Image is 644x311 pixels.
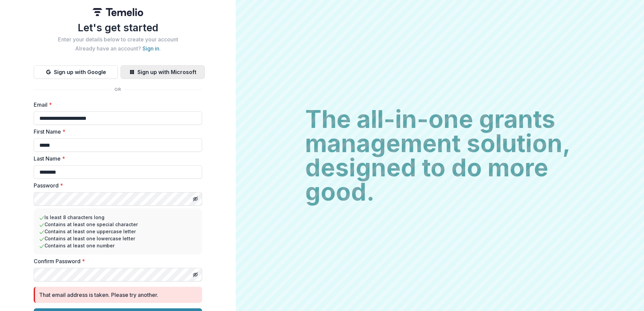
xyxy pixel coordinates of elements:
[34,36,202,43] h2: Enter your details below to create your account
[39,291,158,299] div: That email address is taken. Please try another.
[34,65,118,79] button: Sign up with Google
[142,45,159,52] a: Sign in
[39,214,197,221] li: Is least 8 characters long
[34,101,198,109] label: Email
[190,269,201,280] button: Toggle password visibility
[34,128,198,136] label: First Name
[39,235,197,242] li: Contains at least one lowercase letter
[190,194,201,204] button: Toggle password visibility
[34,45,202,52] h2: Already have an account? .
[39,221,197,228] li: Contains at least one special character
[39,242,197,249] li: Contains at least one number
[121,65,205,79] button: Sign up with Microsoft
[34,154,198,163] label: Last Name
[93,8,143,16] img: Temelio
[34,181,198,189] label: Password
[39,228,197,235] li: Contains at least one uppercase letter
[34,22,202,34] h1: Let's get started
[34,257,198,265] label: Confirm Password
